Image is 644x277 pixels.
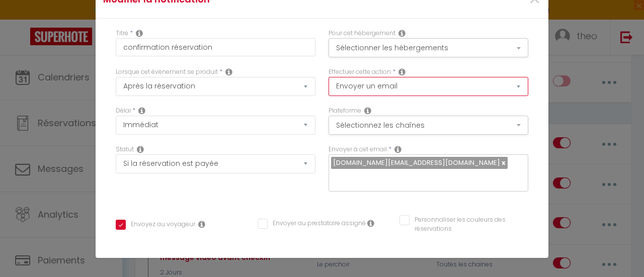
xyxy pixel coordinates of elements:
i: This Rental [398,29,406,37]
span: [DOMAIN_NAME][EMAIL_ADDRESS][DOMAIN_NAME] [333,158,500,167]
i: Envoyer au prestataire si il est assigné [367,219,374,227]
label: Titre [116,29,128,38]
button: Sélectionnez les chaînes [329,116,528,135]
label: Statut [116,145,134,154]
i: Action Time [138,107,145,115]
button: Ouvrir le widget de chat LiveChat [8,4,38,34]
i: Booking status [137,145,144,153]
i: Envoyer au voyageur [198,220,205,228]
button: Sélectionner les hébergements [329,38,528,57]
label: Lorsque cet événement se produit [116,67,218,77]
i: Title [136,29,143,37]
label: Pour cet hébergement [329,29,395,38]
i: Action Type [398,68,406,76]
label: Effectuer cette action [329,67,391,77]
i: Recipient [394,145,401,153]
i: Event Occur [225,68,232,76]
label: Plateforme [329,106,361,116]
label: Délai [116,106,131,116]
label: Envoyer à cet email [329,145,387,154]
